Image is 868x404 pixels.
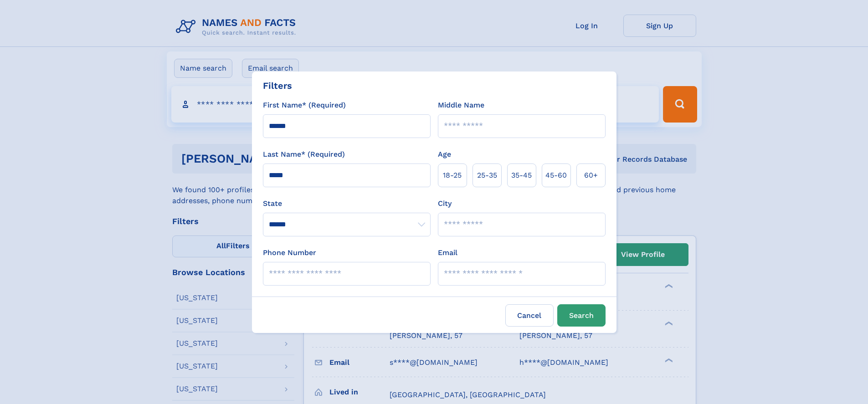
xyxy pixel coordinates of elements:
label: Phone Number [263,247,316,258]
label: Email [438,247,457,258]
label: State [263,198,431,209]
label: Last Name* (Required) [263,149,345,160]
span: 18‑25 [443,170,462,181]
label: Cancel [505,304,554,327]
label: First Name* (Required) [263,100,346,111]
span: 25‑35 [477,170,497,181]
label: City [438,198,452,209]
label: Age [438,149,451,160]
button: Search [557,304,606,327]
span: 45‑60 [545,170,567,181]
div: Filters [263,79,292,92]
label: Middle Name [438,100,484,111]
span: 60+ [584,170,598,181]
span: 35‑45 [511,170,532,181]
